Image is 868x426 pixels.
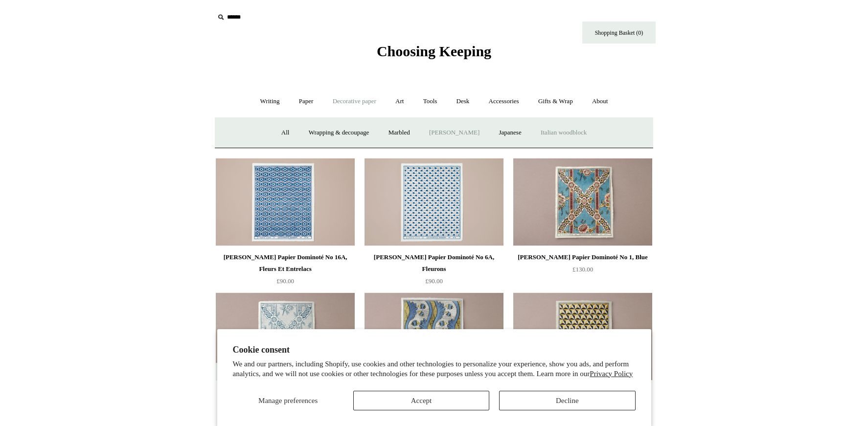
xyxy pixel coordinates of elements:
a: About [583,89,617,114]
a: All [273,120,298,146]
a: [PERSON_NAME] Papier Dominoté No 1, Indigo £75.00 [216,386,355,426]
span: Manage preferences [258,397,318,404]
span: £90.00 [276,277,294,285]
img: Antoinette Poisson Papier Dominoté No 1, Indigo [216,292,355,381]
a: [PERSON_NAME] [420,120,488,146]
a: Choosing Keeping [377,51,491,58]
a: [PERSON_NAME] Papier Dominoté No 16A, Fleurs Et Entrelacs £90.00 [216,251,355,291]
a: Japanese [490,120,530,146]
a: Shopping Basket (0) [582,22,656,44]
a: Decorative paper [324,89,385,114]
img: Antoinette Poisson Papier Dominoté No 2, Acorns [365,292,503,381]
span: £130.00 [572,266,593,273]
a: Antoinette Poisson Papier Dominoté No 1, Blue Antoinette Poisson Papier Dominoté No 1, Blue [513,158,652,246]
img: Antoinette Poisson Papier Dominoté No 1, Blue [513,158,652,246]
a: Antoinette Poisson Papier Dominoté No 16A, Fleurs Et Entrelacs Antoinette Poisson Papier Dominoté... [216,158,355,246]
a: Paper [290,89,322,114]
a: Wrapping & decoupage [300,120,378,146]
a: Desk [448,89,479,114]
img: Antoinette Poisson Papier Dominoté No 6A, Fleurons [365,158,503,246]
img: Antoinette Poisson Papier Dominoté No 5 [513,292,652,381]
h2: Cookie consent [233,345,636,355]
a: Privacy Policy [590,370,633,378]
div: [PERSON_NAME] Papier Dominoté No 6A, Fleurons [367,251,501,275]
a: Tools [414,89,446,114]
button: Manage preferences [233,391,343,410]
a: Antoinette Poisson Papier Dominoté No 5 Antoinette Poisson Papier Dominoté No 5 [513,292,652,381]
a: Antoinette Poisson Papier Dominoté No 2, Acorns Antoinette Poisson Papier Dominoté No 2, Acorns [365,292,503,381]
span: Choosing Keeping [377,43,491,59]
button: Decline [499,391,635,410]
a: [PERSON_NAME] Papier Dominoté No 6A, Fleurons £90.00 [365,251,503,291]
a: Art [387,89,412,114]
img: Antoinette Poisson Papier Dominoté No 16A, Fleurs Et Entrelacs [216,158,355,246]
a: [PERSON_NAME] Papier Dominoté No 1, Blue £130.00 [513,251,652,291]
span: £90.00 [425,277,443,285]
a: Accessories [480,89,528,114]
div: [PERSON_NAME] Papier Dominoté No 16A, Fleurs Et Entrelacs [218,251,352,275]
a: Italian woodblock [532,120,595,146]
a: Gifts & Wrap [529,89,582,114]
a: Antoinette Poisson Papier Dominoté No 6A, Fleurons Antoinette Poisson Papier Dominoté No 6A, Fleu... [365,158,503,246]
p: We and our partners, including Shopify, use cookies and other technologies to personalize your ex... [233,359,636,379]
a: Antoinette Poisson Papier Dominoté No 1, Indigo Antoinette Poisson Papier Dominoté No 1, Indigo T... [216,292,355,381]
a: Marbled [380,120,419,146]
button: Accept [353,391,489,410]
a: Writing [251,89,289,114]
div: [PERSON_NAME] Papier Dominoté No 1, Blue [516,251,650,263]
